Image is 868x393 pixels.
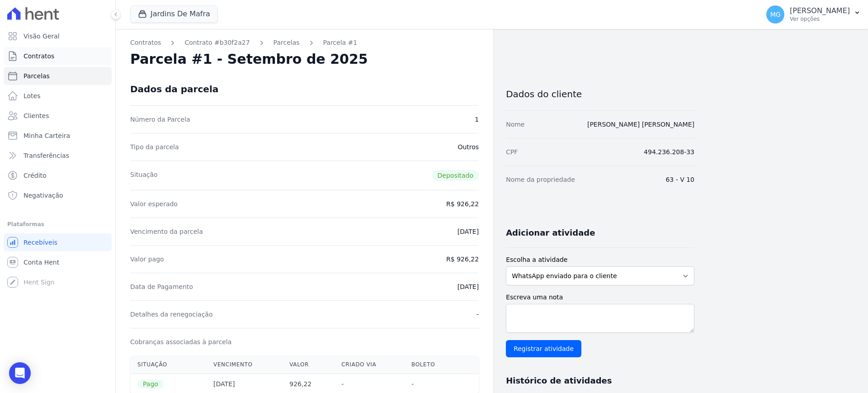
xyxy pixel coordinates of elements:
[184,38,250,47] a: Contrato #b30f2a27
[130,255,164,264] dt: Valor pago
[24,91,41,100] span: Lotes
[130,142,179,152] dt: Tipo da parcela
[475,115,479,124] dd: 1
[506,147,518,156] dt: CPF
[282,355,334,374] th: Valor
[506,293,694,302] label: Escreva uma nota
[506,375,612,386] h3: Histórico de atividades
[506,255,694,265] label: Escolha a atividade
[759,2,868,27] button: MG [PERSON_NAME] Ver opções
[790,6,850,15] p: [PERSON_NAME]
[4,253,112,271] a: Conta Hent
[4,67,112,85] a: Parcelas
[137,379,164,388] span: Pago
[446,199,479,208] dd: R$ 926,22
[4,186,112,204] a: Negativação
[4,127,112,145] a: Minha Carteira
[770,11,781,18] span: MG
[7,219,108,230] div: Plataformas
[458,227,479,236] dd: [DATE]
[24,32,60,41] span: Visão Geral
[4,47,112,65] a: Contratos
[446,255,479,264] dd: R$ 926,22
[130,51,368,67] h2: Parcela #1 - Setembro de 2025
[24,131,70,140] span: Minha Carteira
[130,115,190,124] dt: Número da Parcela
[130,84,218,95] div: Dados da parcela
[4,166,112,185] a: Crédito
[476,310,479,319] dd: -
[334,355,404,374] th: Criado via
[130,355,206,374] th: Situação
[130,170,158,181] dt: Situação
[4,87,112,105] a: Lotes
[24,151,69,160] span: Transferências
[790,15,850,23] p: Ver opções
[458,282,479,291] dd: [DATE]
[24,71,50,80] span: Parcelas
[9,362,31,384] div: Open Intercom Messenger
[130,5,218,23] button: Jardins De Mafra
[665,175,694,184] dd: 63 - V 10
[506,340,581,357] input: Registrar atividade
[404,355,458,374] th: Boleto
[506,175,575,184] dt: Nome da propriedade
[4,27,112,45] a: Visão Geral
[130,282,193,291] dt: Data de Pagamento
[24,52,54,61] span: Contratos
[24,258,59,267] span: Conta Hent
[506,227,595,238] h3: Adicionar atividade
[24,238,57,247] span: Recebíveis
[206,355,282,374] th: Vencimento
[587,121,694,128] a: [PERSON_NAME] [PERSON_NAME]
[24,171,47,180] span: Crédito
[274,38,300,47] a: Parcelas
[323,38,358,47] a: Parcela #1
[4,147,112,165] a: Transferências
[506,89,694,99] h3: Dados do cliente
[458,142,479,152] dd: Outros
[130,310,213,319] dt: Detalhes da renegociação
[130,38,479,47] nav: Breadcrumb
[432,170,479,181] span: Depositado
[4,233,112,251] a: Recebíveis
[130,38,161,47] a: Contratos
[24,111,49,120] span: Clientes
[130,227,203,236] dt: Vencimento da parcela
[644,147,694,156] dd: 494.236.208-33
[130,199,178,208] dt: Valor esperado
[130,337,231,346] dt: Cobranças associadas à parcela
[4,107,112,125] a: Clientes
[506,120,524,129] dt: Nome
[24,191,63,200] span: Negativação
